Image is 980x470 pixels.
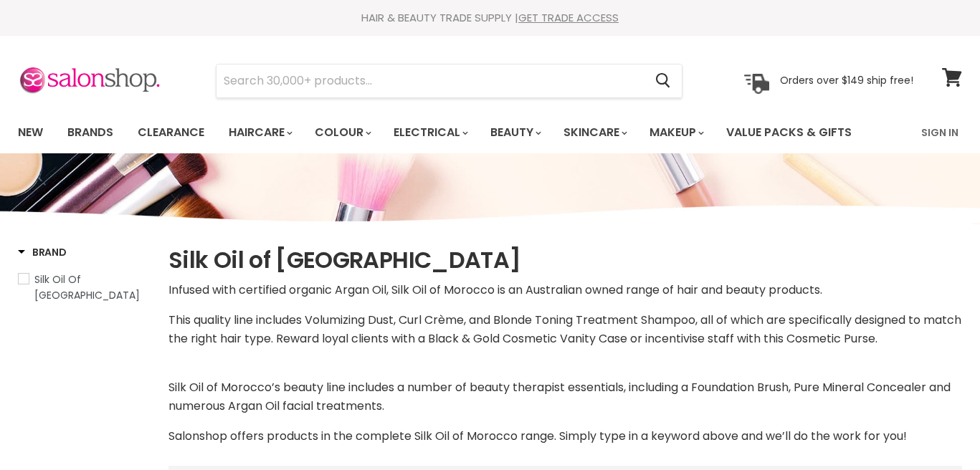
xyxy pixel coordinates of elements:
p: Orders over $149 ship free! [780,74,913,87]
p: Infused with certified organic Argan Oil, Silk Oil of Morocco is an Australian owned range of hai... [168,281,962,299]
a: Value Packs & Gifts [715,117,862,148]
a: Beauty [480,117,550,148]
a: Makeup [639,117,713,148]
ul: Main menu [7,112,888,153]
span: Silk Oil Of [GEOGRAPHIC_DATA] [34,272,140,302]
a: Haircare [218,117,301,148]
a: Brands [57,117,124,148]
a: Colour [304,117,380,148]
h3: Brand [18,245,67,259]
h1: Silk Oil of [GEOGRAPHIC_DATA] [168,245,962,275]
a: Sign In [913,117,967,148]
a: New [7,117,54,148]
a: GET TRADE ACCESS [518,10,619,25]
a: Skincare [553,117,636,148]
a: Silk Oil Of Morocco [18,272,151,303]
button: Search [644,64,682,97]
p: Silk Oil of Morocco’s beauty line includes a number of beauty therapist essentials, including a F... [168,378,962,416]
div: This quality line includes Volumizing Dust, Curl Crème, and Blonde Toning Treatment Shampoo, all ... [168,281,962,446]
form: Product [216,64,682,98]
a: Electrical [383,117,477,148]
input: Search [217,64,644,97]
a: Clearance [127,117,215,148]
